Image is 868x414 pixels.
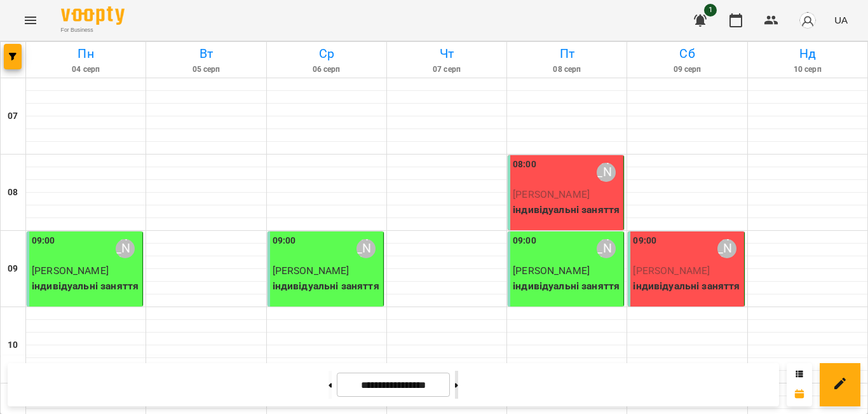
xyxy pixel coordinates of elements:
[509,44,625,64] h6: Пт
[389,64,505,76] h6: 07 серп
[32,234,55,248] label: 09:00
[8,186,18,200] h6: 08
[116,239,135,258] div: Тарасюк Олена Валеріївна
[704,4,717,17] span: 1
[389,44,505,64] h6: Чт
[513,265,590,277] span: [PERSON_NAME]
[513,202,621,217] p: індивідуальні заняття
[148,44,264,64] h6: Вт
[513,188,590,200] span: [PERSON_NAME]
[28,64,144,76] h6: 04 серп
[834,13,848,27] span: UA
[513,279,621,294] p: індивідуальні заняття
[273,265,349,277] span: [PERSON_NAME]
[269,44,384,64] h6: Ср
[750,44,865,64] h6: Нд
[8,338,18,352] h6: 10
[273,279,381,294] p: індивідуальні заняття
[829,8,853,32] button: UA
[509,64,625,76] h6: 08 серп
[513,234,536,248] label: 09:00
[32,265,109,277] span: [PERSON_NAME]
[8,262,18,276] h6: 09
[629,64,745,76] h6: 09 серп
[799,11,817,29] img: avatar_s.png
[356,239,376,258] div: Тарасюк Олена Валеріївна
[61,6,125,25] img: Voopty Logo
[269,64,384,76] h6: 06 серп
[597,163,616,182] div: Тарасюк Олена Валеріївна
[148,64,264,76] h6: 05 серп
[32,279,140,294] p: індивідуальні заняття
[61,26,125,34] span: For Business
[273,234,296,248] label: 09:00
[8,109,18,123] h6: 07
[633,279,741,294] p: індивідуальні заняття
[15,5,46,36] button: Menu
[717,239,736,258] div: Тарасюк Олена Валеріївна
[629,44,745,64] h6: Сб
[750,64,865,76] h6: 10 серп
[633,234,656,248] label: 09:00
[597,239,616,258] div: Тарасюк Олена Валеріївна
[513,158,536,172] label: 08:00
[28,44,144,64] h6: Пн
[633,265,710,277] span: [PERSON_NAME]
